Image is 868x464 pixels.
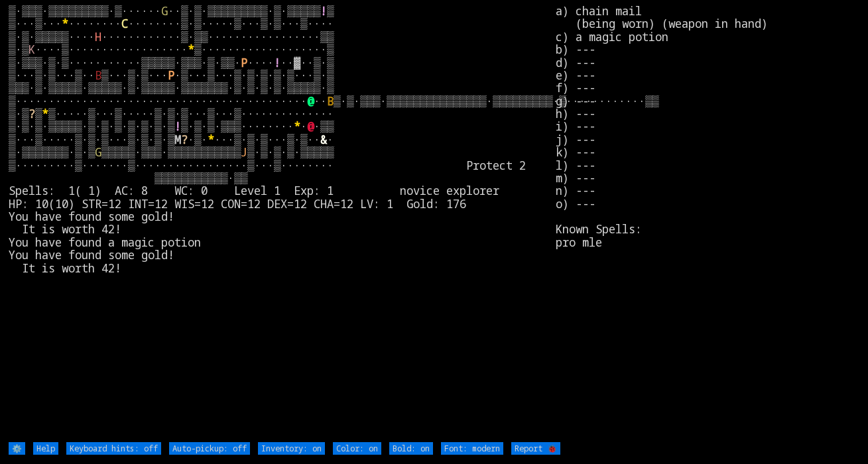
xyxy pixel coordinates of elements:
input: Color: on [333,442,381,455]
input: Report 🐞 [511,442,560,455]
font: P [168,68,174,83]
font: B [95,68,101,83]
input: Auto-pickup: off [169,442,250,455]
font: G [161,3,168,19]
font: ! [320,3,327,19]
stats: a) chain mail (being worn) (weapon in hand) c) a magic potion b) --- d) --- e) --- f) --- g) --- ... [556,5,859,441]
font: B [327,93,334,109]
font: ? [29,106,35,121]
font: ? [181,132,188,147]
font: & [320,132,327,147]
font: C [121,16,128,31]
input: Font: modern [441,442,503,455]
font: ! [174,119,181,134]
input: Inventory: on [258,442,325,455]
input: Bold: on [389,442,433,455]
font: M [174,132,181,147]
font: J [241,145,247,160]
input: ⚙️ [9,442,25,455]
font: @ [307,93,314,109]
font: H [95,29,101,44]
font: P [241,55,247,70]
input: Keyboard hints: off [66,442,161,455]
font: ! [274,55,280,70]
font: G [95,145,101,160]
font: K [29,42,35,57]
larn: ▒·▒▒▒·▒▒▒▒▒▒▒▒▒·▒······ ··▒·▒·▒▒▒▒▒▒▒▒▒·▒·▒▒▒▒▒ ▒ ▒···▒··· ········ ········▒·▒·····▒···▒·▒···▒··... [9,5,556,441]
input: Help [33,442,58,455]
font: @ [307,119,314,134]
